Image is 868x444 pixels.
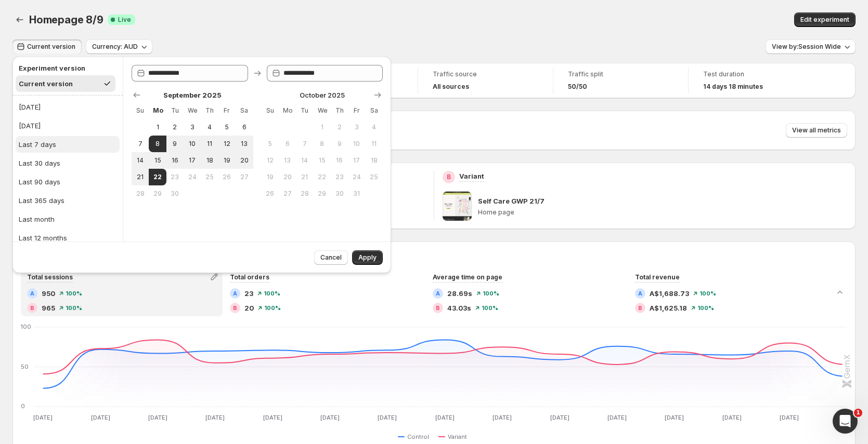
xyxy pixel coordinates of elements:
button: Tuesday October 21 2025 [296,169,313,185]
div: Last month [19,214,55,224]
button: Wednesday October 29 2025 [314,185,331,202]
a: Traffic sourceAll sources [433,69,538,92]
span: 30 [171,190,179,198]
button: Thursday October 23 2025 [331,169,348,185]
button: Wednesday October 1 2025 [314,119,331,136]
button: Tuesday September 30 2025 [166,185,184,202]
span: We [318,106,327,115]
span: 50/50 [568,83,587,91]
button: Monday October 27 2025 [279,185,296,202]
button: Saturday September 6 2025 [236,119,253,136]
span: Homepage 8/9 [29,14,103,26]
span: A$1,625.18 [650,303,687,313]
button: Friday October 31 2025 [348,185,365,202]
a: Traffic split50/50 [568,69,673,92]
button: Saturday October 18 2025 [366,152,383,169]
button: Thursday September 4 2025 [201,119,218,136]
button: Last 90 days [16,173,120,190]
span: 8 [153,140,162,148]
text: [DATE] [493,414,512,421]
span: 20 [244,303,254,313]
h2: B [638,305,642,311]
span: 14 [300,156,309,165]
span: 100 % [483,290,499,297]
span: 6 [240,123,249,131]
text: [DATE] [435,414,455,421]
th: Monday [279,102,296,119]
text: [DATE] [378,414,397,421]
span: 25 [370,173,379,181]
span: 23 [244,288,253,299]
span: 15 [318,156,327,165]
span: 11 [205,140,214,148]
button: Tuesday September 23 2025 [166,169,184,185]
h2: A [638,290,642,297]
button: Tuesday September 9 2025 [166,136,184,152]
button: Saturday October 4 2025 [366,119,383,136]
button: Apply [352,250,383,265]
span: Su [266,106,275,115]
h2: B [233,305,237,311]
h2: A [436,290,440,297]
button: Back [12,12,27,27]
button: Tuesday October 14 2025 [296,152,313,169]
button: Sunday October 26 2025 [262,185,279,202]
span: 19 [223,156,231,165]
button: Thursday September 18 2025 [201,152,218,169]
button: View all metrics [786,123,847,138]
button: Wednesday October 8 2025 [314,136,331,152]
span: 21 [136,173,145,181]
span: 2 [335,123,344,131]
text: [DATE] [607,414,627,421]
button: Monday September 15 2025 [149,152,166,169]
text: [DATE] [665,414,684,421]
text: [DATE] [263,414,282,421]
button: Control [398,430,433,443]
button: Last month [16,211,120,227]
span: 24 [188,173,197,181]
div: Last 30 days [19,158,60,168]
h2: B [30,305,34,311]
span: Tu [171,106,179,115]
button: Monday September 1 2025 [149,119,166,136]
span: 5 [223,123,231,131]
span: 31 [352,190,361,198]
span: 23 [171,173,179,181]
button: Tuesday September 2 2025 [166,119,184,136]
span: Variant [448,433,467,441]
button: Tuesday October 28 2025 [296,185,313,202]
span: View by: Session Wide [772,43,841,51]
span: 30 [335,190,344,198]
button: Saturday September 20 2025 [236,152,253,169]
span: 29 [318,190,327,198]
div: Last 90 days [19,177,60,187]
img: Self Care GWP 21/7 [443,192,472,221]
span: 20 [283,173,292,181]
span: Test duration [703,70,809,78]
th: Wednesday [314,102,331,119]
span: 9 [171,140,179,148]
th: Saturday [236,102,253,119]
button: Tuesday October 7 2025 [296,136,313,152]
span: 1 [854,409,862,417]
span: 7 [300,140,309,148]
th: Monday [149,102,166,119]
span: 100 % [264,305,281,311]
div: Last 365 days [19,195,64,206]
span: Mo [153,106,162,115]
span: 8 [318,140,327,148]
p: Variant [459,171,484,181]
h2: A [30,290,34,297]
div: [DATE] [19,102,41,112]
span: Currency: AUD [92,43,138,51]
button: Friday October 24 2025 [348,169,365,185]
button: Monday October 20 2025 [279,169,296,185]
span: 100 % [697,305,714,311]
button: Sunday September 21 2025 [132,169,149,185]
button: Sunday October 19 2025 [262,169,279,185]
button: Friday October 3 2025 [348,119,365,136]
span: We [188,106,197,115]
span: 27 [283,190,292,198]
span: 12 [223,140,231,148]
span: 965 [42,303,55,313]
